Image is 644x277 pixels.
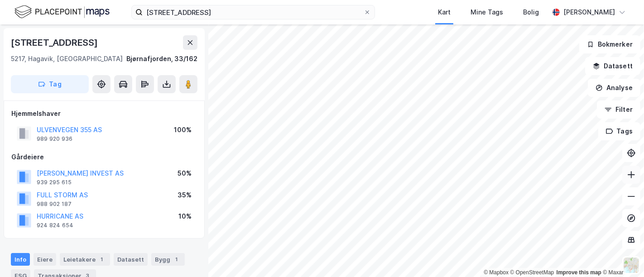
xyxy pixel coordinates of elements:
[174,124,192,135] div: 100%
[37,135,72,143] div: 989 920 936
[178,211,192,222] div: 10%
[563,7,615,18] div: [PERSON_NAME]
[438,7,451,18] div: Kart
[172,255,181,264] div: 1
[585,57,640,75] button: Datasett
[484,269,509,276] a: Mapbox
[471,7,503,18] div: Mine Tags
[34,253,56,266] div: Eiere
[11,35,100,50] div: [STREET_ADDRESS]
[588,79,640,97] button: Analyse
[143,5,364,19] input: Søk på adresse, matrikkel, gårdeiere, leietakere eller personer
[178,190,192,201] div: 35%
[97,255,106,264] div: 1
[178,168,192,179] div: 50%
[11,152,197,162] div: Gårdeiere
[598,122,640,140] button: Tags
[579,35,640,53] button: Bokmerker
[14,4,110,20] img: logo.f888ab2527a4732fd821a326f86c7f29.svg
[11,108,197,119] div: Hjemmelshaver
[11,53,123,64] div: 5217, Hagavik, [GEOGRAPHIC_DATA]
[37,179,72,186] div: 939 295 615
[151,253,185,266] div: Bygg
[37,222,73,229] div: 924 824 654
[510,269,554,276] a: OpenStreetMap
[557,269,601,276] a: Improve this map
[597,100,640,119] button: Filter
[523,7,539,18] div: Bolig
[599,234,644,277] iframe: Chat Widget
[114,253,148,266] div: Datasett
[37,201,72,208] div: 988 902 187
[11,253,30,266] div: Info
[60,253,110,266] div: Leietakere
[11,75,89,93] button: Tag
[126,53,197,64] div: Bjørnafjorden, 33/162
